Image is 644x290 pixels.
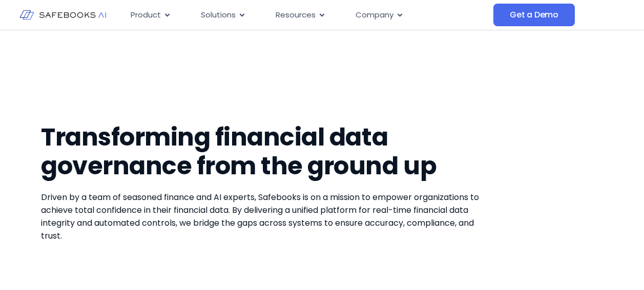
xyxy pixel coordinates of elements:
nav: Menu [122,5,493,25]
h1: Transforming financial data governance from the ground up [41,123,491,180]
span: Get a Demo [510,10,558,20]
div: Menu Toggle [122,5,493,25]
span: Solutions [201,9,236,21]
span: Product [131,9,161,21]
span: Company [356,9,393,21]
span: Driven by a team of seasoned finance and AI experts, Safebooks is on a mission to empower organiz... [41,191,479,242]
a: Get a Demo [493,4,575,26]
span: Resources [276,9,316,21]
